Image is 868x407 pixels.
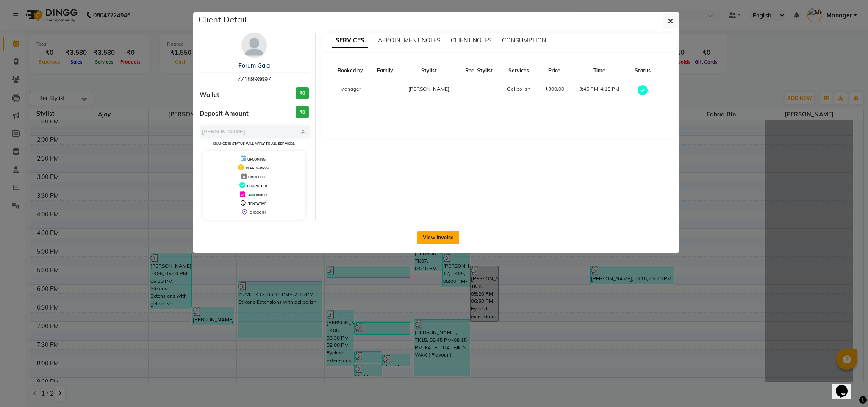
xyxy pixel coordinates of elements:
span: TENTATIVE [248,202,266,206]
span: 7718996697 [237,75,271,83]
th: Time [571,62,628,80]
h5: Client Detail [198,13,247,26]
iframe: chat widget [832,373,860,399]
th: Family [370,62,400,80]
h3: ₹0 [296,87,309,100]
span: DROPPED [248,175,265,179]
span: SERVICES [332,33,368,48]
th: Status [628,62,657,80]
h3: ₹0 [296,106,309,118]
td: 3:45 PM-4:15 PM [571,80,628,102]
th: Booked by [330,62,370,80]
span: IN PROGRESS [246,166,269,170]
span: CONFIRMED [247,193,267,197]
span: CHECK-IN [250,210,266,215]
div: Gel polish [505,85,532,93]
th: Stylist [400,62,458,80]
span: CLIENT NOTES [451,36,492,44]
span: APPOINTMENT NOTES [378,36,441,44]
small: Change in status will apply to all services. [213,141,295,146]
td: - [458,80,500,102]
div: ₹300.00 [543,85,566,93]
span: COMPLETED [247,184,267,188]
td: - [370,80,400,102]
span: CONSUMPTION [502,36,546,44]
button: View Invoice [417,231,459,244]
td: Manager [330,80,370,102]
span: Wallet [200,90,219,100]
span: Deposit Amount [200,109,249,119]
a: Forum Gala [238,62,270,69]
th: Services [500,62,538,80]
th: Req. Stylist [458,62,500,80]
span: UPCOMING [247,157,266,161]
span: [PERSON_NAME] [408,86,449,92]
th: Price [538,62,571,80]
img: avatar [241,33,267,58]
